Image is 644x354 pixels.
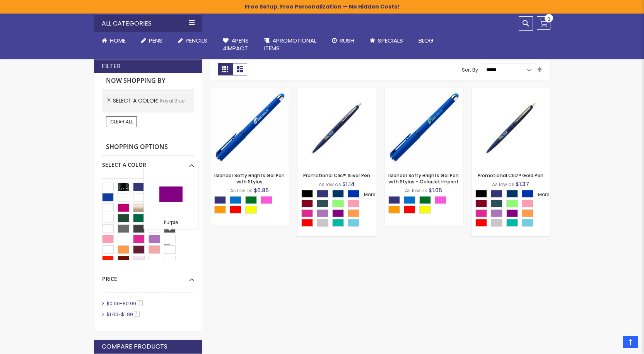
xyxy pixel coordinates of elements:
[364,191,375,198] span: More
[245,206,257,214] div: Yellow
[218,63,232,75] strong: Grid
[215,32,256,57] a: 4Pens4impact
[104,311,142,318] a: $1.00-$1.993
[388,196,463,215] div: Select A Color
[121,311,133,318] span: $1.99
[404,206,415,214] div: Red
[462,66,478,73] label: Sort By
[102,270,194,283] div: Price
[332,219,344,227] div: Teal
[245,196,257,204] div: Green
[491,209,502,217] div: Grapetini
[301,200,313,207] div: Burgundy
[435,196,446,204] div: Pink
[106,116,137,127] a: Clear All
[404,196,415,204] div: Blue Light
[522,219,533,227] div: Electric Punch
[106,300,120,307] span: $0.00
[261,196,272,204] div: Pink
[388,172,459,185] a: Islander Softy Brights Gel Pen with Stylus - ColorJet Imprint
[471,88,550,94] a: Promotional Clic™ Gold Pen-Royal Blue
[419,36,434,44] span: Blog
[230,206,241,214] div: Red
[547,15,550,23] span: 0
[160,97,184,104] span: Royal Blue
[522,200,533,207] div: Pink Lemonade
[104,300,145,307] a: $0.00-$0.991
[506,209,518,217] div: Purple
[223,36,249,52] span: 4Pens 4impact
[317,209,328,217] div: Grapetini
[297,88,376,167] img: Promotional Clic™ Silver Pen-Royal Blue
[210,88,289,167] img: Islander Softy Brights Gel Pen with Stylus-Royal Blue
[186,36,207,44] span: Pencils
[134,311,140,317] span: 3
[254,186,269,194] span: $0.86
[113,97,160,104] span: Select A Color
[405,187,427,194] span: As low as
[475,209,487,217] div: Berry Crush
[340,36,354,44] span: Rush
[538,191,549,198] span: More
[317,219,328,227] div: Silver
[210,88,289,94] a: Islander Softy Brights Gel Pen with Stylus-Royal Blue
[419,196,431,204] div: Green
[146,219,196,227] div: Purple
[378,36,403,44] span: Specials
[319,181,341,188] span: As low as
[332,200,344,207] div: Julep
[94,32,133,49] a: Home
[170,32,215,49] a: Pencils
[332,190,344,198] div: Navy Blue
[230,187,253,194] span: As low as
[419,206,431,214] div: Yellow
[102,139,194,156] strong: Shopping Options
[110,118,133,125] span: Clear All
[491,190,502,198] div: Royal Blue
[264,36,316,52] span: 4PROMOTIONAL ITEMS
[522,209,533,217] div: Creamsicle
[348,200,359,207] div: Pink Lemonade
[475,190,550,229] div: Select A Color
[522,190,533,198] div: Blue
[475,200,487,207] div: Burgundy
[301,219,313,227] div: Red
[506,190,518,198] div: Navy Blue
[102,73,194,89] strong: Now Shopping by
[324,32,362,49] a: Rush
[214,206,226,214] div: Orange
[256,32,324,57] a: 4PROMOTIONALITEMS
[123,300,136,307] span: $0.99
[214,196,289,215] div: Select A Color
[317,200,328,207] div: Forest Green
[149,36,162,44] span: Pens
[362,32,411,49] a: Specials
[133,32,170,49] a: Pens
[301,209,313,217] div: Berry Crush
[491,219,502,227] div: Silver
[332,209,344,217] div: Purple
[491,200,502,207] div: Forest Green
[471,88,550,167] img: Promotional Clic™ Gold Pen-Royal Blue
[388,206,400,214] div: Orange
[411,32,441,49] a: Blog
[106,311,118,318] span: $1.00
[301,190,313,198] div: Black
[137,300,143,306] span: 1
[384,88,463,94] a: Islander Softy Brights Gel Pen with Stylus - ColorJet Imprint-Royal Blue
[475,219,487,227] div: Red
[301,190,376,229] div: Select A Color
[94,15,202,32] div: All Categories
[110,36,126,44] span: Home
[506,200,518,207] div: Julep
[102,156,194,169] div: Select A Color
[303,172,370,179] a: Promotional Clic™ Silver Pen
[214,172,285,185] a: Islander Softy Brights Gel Pen with Stylus
[317,190,328,198] div: Royal Blue
[537,191,550,198] a: More
[230,196,241,204] div: Blue Light
[478,172,543,179] a: Promotional Clic™ Gold Pen
[384,88,463,167] img: Islander Softy Brights Gel Pen with Stylus - ColorJet Imprint-Royal Blue
[342,180,355,188] span: $1.14
[506,219,518,227] div: Teal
